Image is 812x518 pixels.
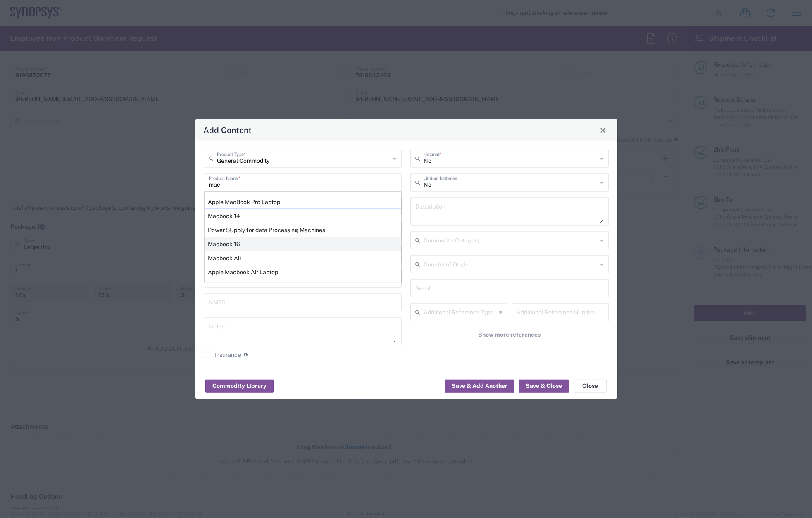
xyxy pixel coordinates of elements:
h4: Add Content [203,124,252,136]
button: Close [574,379,607,392]
button: Commodity Library [205,379,274,392]
label: Insurance [204,352,241,358]
div: Macbook 14 [205,209,401,223]
div: Macbook Air [205,251,401,265]
button: Save & Close [519,379,569,392]
button: Save & Add Another [445,379,514,392]
button: Close [597,124,609,136]
div: Power SUpply for data Processing Machines [205,223,401,237]
div: Apple Macbook Air Laptop [205,265,401,279]
div: Macbook 16 [205,237,401,251]
div: Apple MacBook Pro Laptop [205,195,401,209]
span: Show more references [478,331,541,339]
